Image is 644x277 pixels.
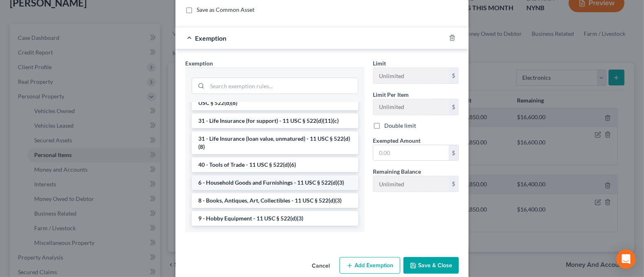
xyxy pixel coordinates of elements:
label: Double limit [384,122,416,130]
div: Open Intercom Messenger [616,249,636,269]
span: Exempted Amount [373,137,421,144]
label: Limit Per Item [373,90,409,99]
button: Cancel [305,258,336,274]
input: -- [373,176,449,192]
li: 6 - Household Goods and Furnishings - 11 USC § 522(d)(3) [192,175,358,190]
li: 31 - Life Insurance (loan value, unmatured) - 11 USC § 522(d)(8) [192,131,358,154]
input: 0.00 [373,145,449,161]
input: -- [373,99,449,115]
span: Exemption [185,60,213,67]
div: $ [449,176,458,192]
li: 40 - Tools of Trade - 11 USC § 522(d)(6) [192,157,358,172]
li: 31 - Life Insurance (for support) - 11 USC § 522(d)(11)(c) [192,113,358,128]
div: $ [449,68,458,83]
button: Save & Close [403,257,459,274]
span: Exemption [195,34,226,42]
li: 8 - Books, Antiques, Art, Collectibles - 11 USC § 522(d)(3) [192,193,358,208]
input: Search exemption rules... [207,78,358,94]
span: Limit [373,60,386,67]
button: Add Exemption [340,257,400,274]
div: $ [449,145,458,161]
input: -- [373,68,449,83]
li: 9 - Hobby Equipment - 11 USC § 522(d)(3) [192,211,358,226]
div: $ [449,99,458,115]
label: Save as Common Asset [197,6,254,14]
label: Remaining Balance [373,167,421,176]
